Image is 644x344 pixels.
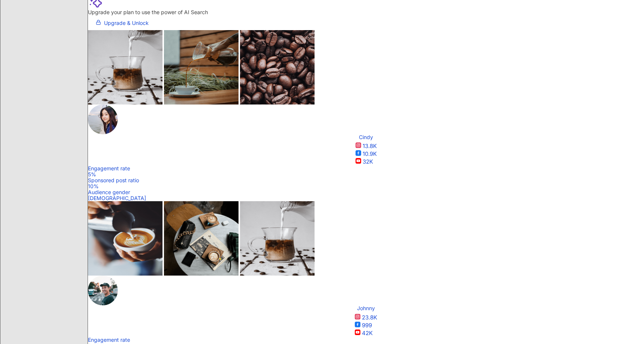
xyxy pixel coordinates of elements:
a: Cindy13.8K10.9K32KEngagement rate5%Sponsored post ratio10%Audience gender[DEMOGRAPHIC_DATA] [88,134,644,202]
img: post-image [240,201,315,276]
img: post-image [240,30,315,105]
div: Sponsored post ratio [88,177,644,183]
div: [DEMOGRAPHIC_DATA] [88,195,644,201]
div: 23.8K [362,314,377,321]
div: Upgrade your plan to use the power of AI Search [88,9,644,15]
img: post-image [88,201,162,276]
div: Engagement rate [88,165,644,171]
a: KOL Avatar [88,105,644,134]
img: KOL Avatar [88,276,118,305]
div: 999 [362,321,372,329]
div: 10.9K [363,150,377,158]
div: 5% [88,171,644,177]
a: Upgrade & Unlock [88,15,157,30]
img: post-image [88,30,162,105]
div: Cindy [359,134,373,140]
div: Audience gender [88,189,644,195]
div: 42K [362,329,373,337]
img: post-image [164,30,239,105]
span: Upgrade & Unlock [104,20,149,26]
div: 13.8K [363,142,377,150]
img: post-image [164,201,239,276]
img: KOL Avatar [88,105,118,134]
a: KOL Avatar [88,276,644,305]
div: Johnny [357,305,375,311]
div: 10% [88,183,644,189]
div: 32K [363,158,373,165]
div: Engagement rate [88,337,644,343]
